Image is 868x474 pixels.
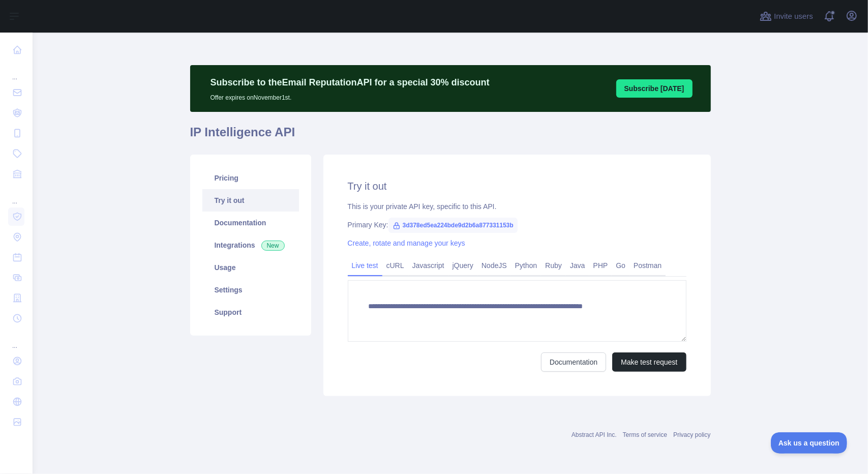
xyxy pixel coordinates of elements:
[202,301,299,323] a: Support
[202,256,299,279] a: Usage
[616,79,693,98] button: Subscribe [DATE]
[8,330,24,350] div: ...
[211,90,490,102] p: Offer expires on November 1st.
[348,239,465,247] a: Create, rotate and manage your keys
[771,432,848,454] iframe: Toggle Customer Support
[541,257,566,274] a: Ruby
[190,124,711,149] h1: IP Intelligence API
[382,257,408,274] a: cURL
[348,220,686,230] div: Primary Key:
[408,257,448,274] a: Javascript
[612,257,630,274] a: Go
[8,185,24,205] div: ...
[541,352,606,372] a: Documentation
[758,8,815,24] button: Invite users
[202,212,299,234] a: Documentation
[511,257,542,274] a: Python
[348,179,686,193] h2: Try it out
[630,257,666,274] a: Postman
[261,241,285,251] span: New
[211,75,490,90] p: Subscribe to the Email Reputation API for a special 30 % discount
[612,352,686,372] button: Make test request
[572,431,617,438] a: Abstract API Inc.
[202,189,299,212] a: Try it out
[673,431,710,438] a: Privacy policy
[202,279,299,301] a: Settings
[202,167,299,189] a: Pricing
[388,218,518,233] span: 3d378ed5ea224bde9d2b6a877331153b
[477,257,511,274] a: NodeJS
[566,257,589,274] a: Java
[8,61,24,81] div: ...
[623,431,667,438] a: Terms of service
[202,234,299,256] a: Integrations New
[448,257,477,274] a: jQuery
[348,201,686,212] div: This is your private API key, specific to this API.
[589,257,612,274] a: PHP
[348,257,382,274] a: Live test
[774,11,813,22] span: Invite users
